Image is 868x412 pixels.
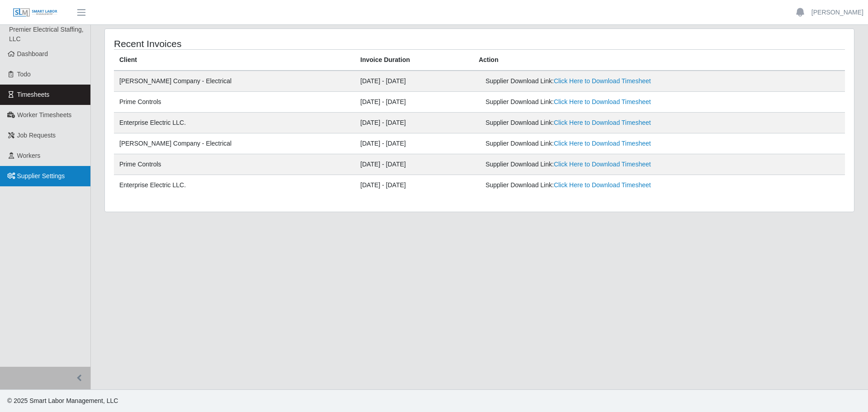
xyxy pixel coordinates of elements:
span: Job Requests [17,132,56,139]
h4: Recent Invoices [114,38,410,49]
td: Enterprise Electric LLC. [114,113,355,133]
td: [DATE] - [DATE] [355,175,473,196]
a: Click Here to Download Timesheet [554,77,651,85]
div: Supplier Download Link: [486,139,712,148]
td: [PERSON_NAME] Company - Electrical [114,71,355,92]
span: Timesheets [17,91,50,98]
a: Click Here to Download Timesheet [554,140,651,147]
th: Action [473,50,845,71]
div: Supplier Download Link: [486,97,712,107]
th: Client [114,50,355,71]
th: Invoice Duration [355,50,473,71]
span: Dashboard [17,50,48,57]
a: Click Here to Download Timesheet [554,181,651,189]
td: [PERSON_NAME] Company - Electrical [114,133,355,154]
span: Supplier Settings [17,172,65,180]
td: [DATE] - [DATE] [355,133,473,154]
span: Todo [17,71,31,78]
div: Supplier Download Link: [486,160,712,169]
span: Workers [17,152,41,159]
div: Supplier Download Link: [486,180,712,190]
a: Click Here to Download Timesheet [554,98,651,105]
img: SLM Logo [13,8,58,18]
a: Click Here to Download Timesheet [554,161,651,168]
a: Click Here to Download Timesheet [554,119,651,126]
td: Enterprise Electric LLC. [114,175,355,196]
div: Supplier Download Link: [486,76,712,86]
td: Prime Controls [114,92,355,113]
a: [PERSON_NAME] [811,8,863,17]
td: [DATE] - [DATE] [355,92,473,113]
td: [DATE] - [DATE] [355,71,473,92]
td: Prime Controls [114,154,355,175]
td: [DATE] - [DATE] [355,113,473,133]
span: © 2025 Smart Labor Management, LLC [7,397,118,404]
span: Worker Timesheets [17,111,71,118]
span: Premier Electrical Staffing, LLC [9,26,84,43]
div: Supplier Download Link: [486,118,712,128]
td: [DATE] - [DATE] [355,154,473,175]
